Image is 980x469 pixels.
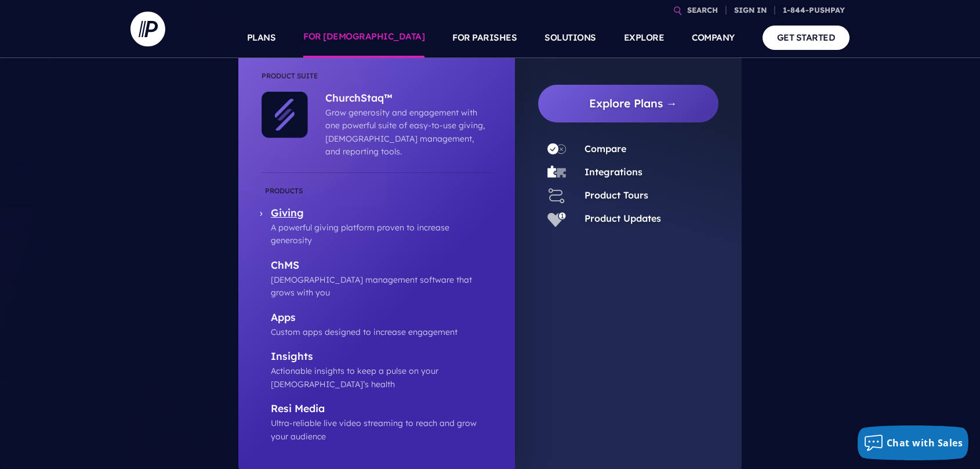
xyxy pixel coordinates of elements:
a: Integrations - Icon [538,163,575,182]
a: Apps Custom apps designed to increase engagement [262,311,492,339]
a: FOR PARISHES [452,17,517,58]
p: [DEMOGRAPHIC_DATA] management software that grows with you [271,273,492,300]
a: Product Tours [585,189,648,201]
a: EXPLORE [624,17,665,58]
a: GET STARTED [763,26,850,49]
a: FOR [DEMOGRAPHIC_DATA] [303,17,424,58]
a: Giving A powerful giving platform proven to increase generosity [262,185,492,247]
a: Product Updates [585,212,661,224]
a: Product Tours - Icon [538,186,575,205]
a: ChurchStaq™ Grow generosity and engagement with one powerful suite of easy-to-use giving, [DEMOGR... [308,92,486,158]
button: Chat with Sales [858,425,969,460]
p: Giving [271,207,492,221]
p: Resi Media [271,402,492,417]
img: Compare - Icon [547,140,566,158]
img: ChurchStaq™ - Icon [262,92,308,138]
a: Insights Actionable insights to keep a pulse on your [DEMOGRAPHIC_DATA]’s health [262,350,492,391]
a: Integrations [585,166,643,178]
a: Product Updates - Icon [538,210,575,228]
p: A powerful giving platform proven to increase generosity [271,221,492,247]
p: Ultra-reliable live video streaming to reach and grow your audience [271,417,492,443]
p: Custom apps designed to increase engagement [271,326,492,338]
a: COMPANY [692,17,735,58]
a: Explore Plans → [547,85,718,122]
p: Actionable insights to keep a pulse on your [DEMOGRAPHIC_DATA]’s health [271,365,492,391]
img: Product Tours - Icon [547,186,566,205]
p: ChMS [271,259,492,273]
a: Compare - Icon [538,140,575,158]
li: Product Suite [262,70,492,92]
a: PLANS [247,17,276,58]
img: Integrations - Icon [547,163,566,182]
img: Product Updates - Icon [547,210,566,228]
p: Grow generosity and engagement with one powerful suite of easy-to-use giving, [DEMOGRAPHIC_DATA] ... [325,106,486,158]
p: ChurchStaq™ [325,92,486,106]
p: Apps [271,311,492,326]
a: ChMS [DEMOGRAPHIC_DATA] management software that grows with you [262,259,492,300]
a: SOLUTIONS [545,17,596,58]
a: Resi Media Ultra-reliable live video streaming to reach and grow your audience [262,402,492,443]
a: Compare [585,143,626,154]
p: Insights [271,350,492,365]
span: Chat with Sales [887,436,963,449]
